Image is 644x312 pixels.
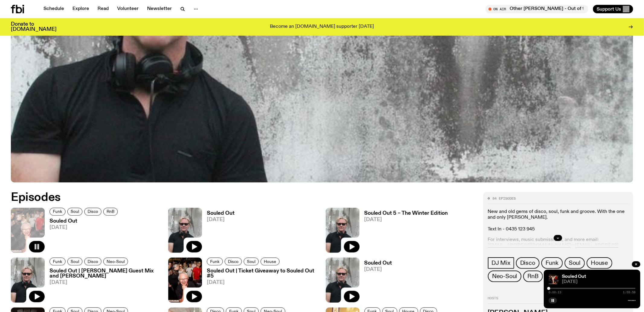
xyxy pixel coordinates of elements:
[360,211,448,253] a: Souled Out 5 – The Winter Edition[DATE]
[50,269,161,279] h3: Souled Out | [PERSON_NAME] Guest Mix and [PERSON_NAME]
[202,269,318,303] a: Souled Out | Ticket Giveaway to Souled Out #5[DATE]
[244,258,259,265] a: Soul
[228,259,239,264] span: Disco
[210,259,219,264] span: Funk
[71,259,79,264] span: Soul
[50,225,120,230] span: [DATE]
[202,211,235,253] a: Souled Out[DATE]
[264,259,276,264] span: House
[11,258,45,303] img: Stephen looks directly at the camera, wearing a black tee, black sunglasses and headphones around...
[527,273,538,280] span: RnB
[207,280,318,285] span: [DATE]
[94,5,112,13] a: Read
[11,192,423,203] h2: Episodes
[53,259,62,264] span: Funk
[88,209,98,214] span: Disco
[364,217,448,222] span: [DATE]
[207,269,318,279] h3: Souled Out | Ticket Giveaway to Souled Out #5
[364,261,392,266] h3: Souled Out
[546,260,559,266] span: Funk
[364,267,392,272] span: [DATE]
[562,280,636,284] span: [DATE]
[71,209,79,214] span: Soul
[84,208,101,216] a: Disco
[326,208,360,253] img: Stephen looks directly at the camera, wearing a black tee, black sunglasses and headphones around...
[143,5,175,13] a: Newsletter
[593,5,633,13] button: Support Us
[207,211,235,216] h3: Souled Out
[565,257,585,269] a: Soul
[50,219,120,224] h3: Souled Out
[114,5,142,13] a: Volunteer
[40,5,68,13] a: Schedule
[591,260,608,266] span: House
[261,258,280,265] a: House
[53,209,62,214] span: Funk
[587,257,612,269] a: House
[11,22,56,32] h3: Donate to [DOMAIN_NAME]
[50,258,66,265] a: Funk
[549,291,561,294] span: 0:00:13
[364,211,448,216] h3: Souled Out 5 – The Winter Edition
[562,274,586,279] a: Souled Out
[520,260,535,266] span: Disco
[45,219,120,253] a: Souled Out[DATE]
[270,24,374,30] p: Become an [DOMAIN_NAME] supporter [DATE]
[103,258,128,265] a: Neo-Soul
[45,269,161,303] a: Souled Out | [PERSON_NAME] Guest Mix and [PERSON_NAME][DATE]
[597,6,621,12] span: Support Us
[107,209,114,214] span: RnB
[225,258,242,265] a: Disco
[493,197,516,200] span: 84 episodes
[88,259,98,264] span: Disco
[488,209,628,232] p: New and old gems of disco, soul, funk and groove. With the one and only [PERSON_NAME]. Text In - ...
[623,291,636,294] span: 1:59:58
[492,273,517,280] span: Neo-Soul
[492,260,511,266] span: DJ Mix
[103,208,118,216] a: RnB
[207,258,223,265] a: Funk
[569,260,581,266] span: Soul
[488,271,521,282] a: Neo-Soul
[50,280,161,285] span: [DATE]
[541,257,563,269] a: Funk
[207,217,235,222] span: [DATE]
[326,258,360,303] img: Stephen looks directly at the camera, wearing a black tee, black sunglasses and headphones around...
[516,257,540,269] a: Disco
[485,5,588,13] button: On AirOther [PERSON_NAME] - Out of the Box
[488,297,628,304] h2: Hosts
[84,258,101,265] a: Disco
[50,208,66,216] a: Funk
[67,208,82,216] a: Soul
[247,259,255,264] span: Soul
[488,257,514,269] a: DJ Mix
[523,271,543,282] a: RnB
[69,5,93,13] a: Explore
[360,261,392,303] a: Souled Out[DATE]
[67,258,82,265] a: Soul
[168,208,202,253] img: Stephen looks directly at the camera, wearing a black tee, black sunglasses and headphones around...
[107,259,125,264] span: Neo-Soul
